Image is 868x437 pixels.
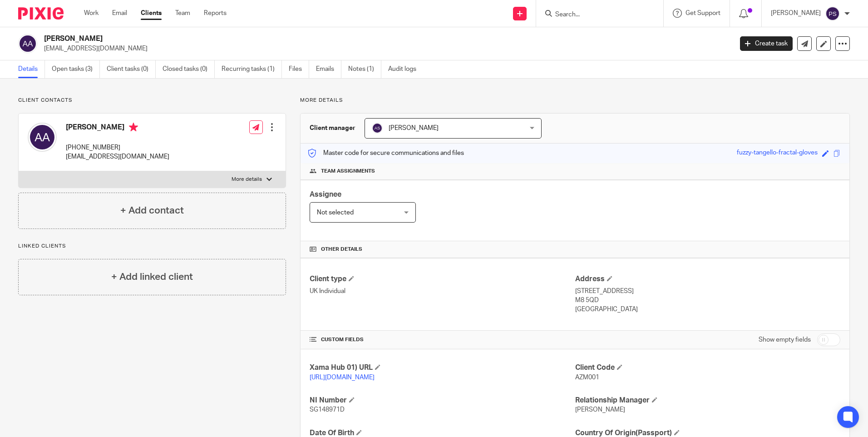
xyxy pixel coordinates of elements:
[175,9,190,18] a: Team
[28,123,57,152] img: svg%3E
[163,60,215,78] a: Closed tasks (0)
[316,60,341,78] a: Emails
[575,396,840,405] h4: Relationship Manager
[310,374,375,381] a: [URL][DOMAIN_NAME]
[232,176,262,183] p: More details
[575,407,625,413] span: [PERSON_NAME]
[321,168,375,175] span: Team assignments
[759,335,811,344] label: Show empty fields
[310,336,575,343] h4: CUSTOM FIELDS
[307,149,464,158] p: Master code for secure communications and files
[321,246,362,253] span: Other details
[52,60,100,78] a: Open tasks (3)
[204,9,227,18] a: Reports
[575,305,840,314] p: [GEOGRAPHIC_DATA]
[44,44,726,53] p: [EMAIL_ADDRESS][DOMAIN_NAME]
[310,396,575,405] h4: NI Number
[310,363,575,372] h4: Xama Hub 01) URL
[372,123,383,134] img: svg%3E
[575,296,840,305] p: M8 5QD
[310,191,341,198] span: Assignee
[18,243,286,250] p: Linked clients
[575,363,840,372] h4: Client Code
[389,125,439,131] span: [PERSON_NAME]
[112,9,127,18] a: Email
[111,270,193,284] h4: + Add linked client
[554,11,636,19] input: Search
[317,209,354,216] span: Not selected
[300,97,850,104] p: More details
[310,407,345,413] span: SG148971D
[129,123,138,132] i: Primary
[771,9,821,18] p: [PERSON_NAME]
[310,274,575,284] h4: Client type
[737,148,818,159] div: fuzzy-tangello-fractal-gloves
[310,124,355,133] h3: Client manager
[289,60,309,78] a: Files
[18,34,37,53] img: svg%3E
[120,204,184,218] h4: + Add contact
[222,60,282,78] a: Recurring tasks (1)
[740,36,793,51] a: Create task
[84,9,99,18] a: Work
[575,274,840,284] h4: Address
[825,6,840,21] img: svg%3E
[18,7,64,20] img: Pixie
[66,152,169,161] p: [EMAIL_ADDRESS][DOMAIN_NAME]
[107,60,156,78] a: Client tasks (0)
[575,287,840,296] p: [STREET_ADDRESS]
[44,34,590,44] h2: [PERSON_NAME]
[141,9,162,18] a: Clients
[18,97,286,104] p: Client contacts
[388,60,423,78] a: Audit logs
[66,123,169,134] h4: [PERSON_NAME]
[310,287,575,296] p: UK Individual
[18,60,45,78] a: Details
[686,10,720,16] span: Get Support
[575,374,599,381] span: AZM001
[66,143,169,152] p: [PHONE_NUMBER]
[348,60,381,78] a: Notes (1)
